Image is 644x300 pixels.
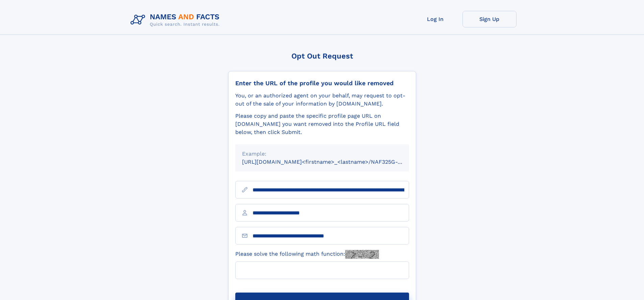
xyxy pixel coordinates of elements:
img: Logo Names and Facts [128,11,225,29]
label: Please solve the following math function: [235,250,379,259]
div: Opt Out Request [228,52,416,60]
small: [URL][DOMAIN_NAME]<firstname>_<lastname>/NAF325G-xxxxxxxx [242,159,422,165]
div: Enter the URL of the profile you would like removed [235,79,409,87]
div: Please copy and paste the specific profile page URL on [DOMAIN_NAME] you want removed into the Pr... [235,112,409,136]
div: Example: [242,150,402,158]
a: Sign Up [462,11,517,27]
a: Log In [408,11,462,27]
div: You, or an authorized agent on your behalf, may request to opt-out of the sale of your informatio... [235,92,409,108]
